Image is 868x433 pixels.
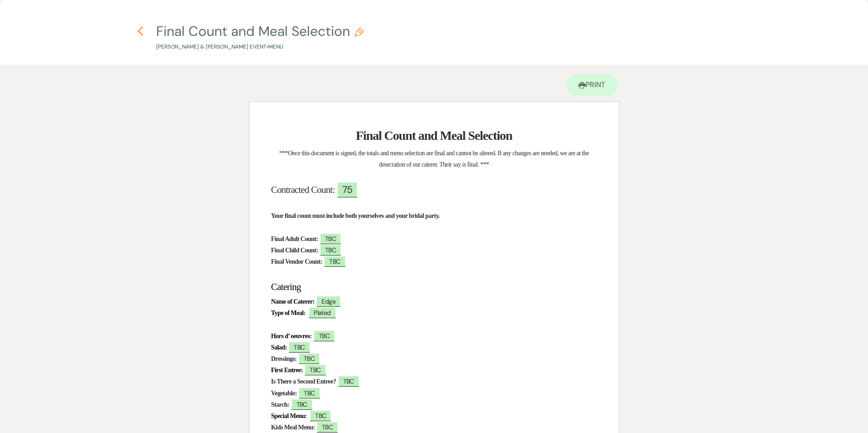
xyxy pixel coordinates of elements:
[271,247,318,254] strong: Final Child Count:
[271,184,335,195] span: Contracted Count:
[271,258,322,265] strong: Final Vendor Count:
[271,281,301,292] span: Catering
[338,375,360,387] span: TBC
[320,233,341,244] span: TBC
[156,43,364,51] p: [PERSON_NAME] & [PERSON_NAME] Event • Menu
[271,401,289,408] strong: Starch:
[288,341,310,353] span: TBC
[310,410,331,421] span: TBC
[324,256,345,267] span: TBC
[320,244,341,256] span: TBC
[298,387,320,399] span: TBC
[279,150,590,168] span: ***Once this document is signed, the totals and menu selection are final and cannot be altered. I...
[271,378,336,385] strong: Is There a Second Entree?
[271,413,307,419] strong: Special Menu:
[271,310,306,316] strong: Type of Meal:
[566,74,618,96] a: Print
[271,236,318,242] strong: Final Adult Count:
[271,333,311,340] strong: Hors d’ oeuvres:
[313,330,335,341] span: TBC
[156,25,364,51] button: Final Count and Meal Selection[PERSON_NAME] & [PERSON_NAME] Event•Menu
[304,364,326,375] span: TBC
[271,424,315,431] strong: Kids Meal Menu:
[271,355,296,362] strong: Dressings:
[271,298,315,305] strong: Name of Caterer:
[316,295,341,307] span: Edge
[291,399,313,410] span: TBC
[316,421,338,433] span: TBC
[356,128,512,143] strong: Final Count and Meal Selection
[337,182,357,197] span: 75
[271,390,297,397] strong: Vegetable:
[271,344,287,351] strong: Salad:
[298,353,320,364] span: TBC
[271,367,303,374] strong: First Entree:
[271,212,440,219] strong: Your final count must include both yourselves and your bridal party.
[308,307,336,318] span: Plated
